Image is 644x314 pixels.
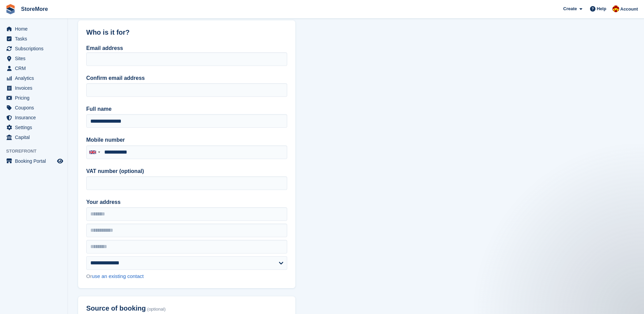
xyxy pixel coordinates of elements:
[86,29,287,36] h2: Who is it for?
[15,24,56,34] span: Home
[86,105,287,113] label: Full name
[3,113,64,122] a: menu
[15,73,56,83] span: Analytics
[15,93,56,103] span: Pricing
[86,198,287,206] label: Your address
[86,304,146,312] span: Source of booking
[15,54,56,63] span: Sites
[3,123,64,132] a: menu
[15,156,56,166] span: Booking Portal
[15,83,56,93] span: Invoices
[18,3,51,15] a: StoreMore
[3,34,64,43] a: menu
[15,133,56,142] span: Capital
[86,74,287,82] label: Confirm email address
[86,136,287,144] label: Mobile number
[15,113,56,122] span: Insurance
[15,44,56,53] span: Subscriptions
[5,4,16,14] img: stora-icon-8386f47178a22dfd0bd8f6a31ec36ba5ce8667c1dd55bd0f319d3a0aa187defe.svg
[3,103,64,112] a: menu
[86,273,287,280] div: Or
[612,5,619,12] img: Store More Team
[15,64,56,73] span: CRM
[3,54,64,63] a: menu
[15,123,56,132] span: Settings
[147,307,166,312] span: (optional)
[3,24,64,34] a: menu
[86,167,287,175] label: VAT number (optional)
[6,148,68,155] span: Storefront
[3,83,64,93] a: menu
[3,64,64,73] a: menu
[86,45,123,51] label: Email address
[620,6,638,13] span: Account
[15,103,56,112] span: Coupons
[3,73,64,83] a: menu
[15,34,56,43] span: Tasks
[3,133,64,142] a: menu
[3,156,64,166] a: menu
[87,146,102,159] div: United Kingdom: +44
[3,93,64,103] a: menu
[92,273,144,279] a: use an existing contact
[597,5,606,12] span: Help
[56,157,64,165] a: Preview store
[563,5,577,12] span: Create
[3,44,64,53] a: menu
